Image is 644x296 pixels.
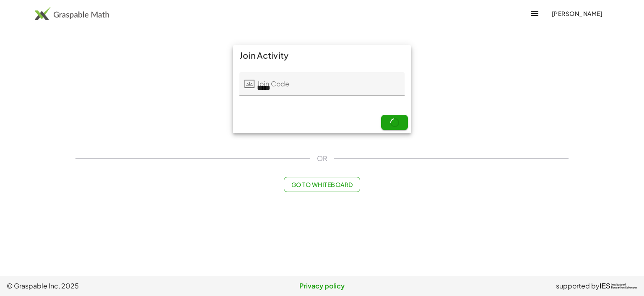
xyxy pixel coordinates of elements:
[217,281,427,291] a: Privacy policy
[611,283,637,289] span: Institute of Education Sciences
[545,6,609,21] button: [PERSON_NAME]
[600,282,610,290] span: IES
[556,281,600,291] span: supported by
[317,153,327,164] span: OR
[7,281,217,291] span: © Graspable Inc, 2025
[291,181,353,188] span: Go to Whiteboard
[233,45,411,65] div: Join Activity
[551,10,602,17] span: [PERSON_NAME]
[600,281,637,291] a: IESInstitute ofEducation Sciences
[284,177,360,192] button: Go to Whiteboard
